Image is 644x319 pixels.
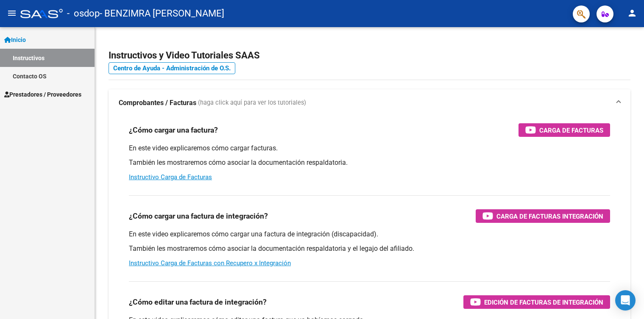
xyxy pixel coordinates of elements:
mat-icon: person [627,8,637,18]
p: También les mostraremos cómo asociar la documentación respaldatoria y el legajo del afiliado. [129,244,610,253]
span: Prestadores / Proveedores [4,90,81,99]
mat-expansion-panel-header: Comprobantes / Facturas (haga click aquí para ver los tutoriales) [109,89,630,117]
span: (haga click aquí para ver los tutoriales) [198,98,306,108]
h3: ¿Cómo cargar una factura? [129,124,218,136]
span: - BENZIMRA [PERSON_NAME] [100,4,224,23]
h2: Instructivos y Video Tutoriales SAAS [109,47,630,64]
div: Open Intercom Messenger [615,290,636,311]
p: En este video explicaremos cómo cargar una factura de integración (discapacidad). [129,230,610,239]
a: Centro de Ayuda - Administración de O.S. [109,62,235,74]
h3: ¿Cómo editar una factura de integración? [129,296,267,308]
strong: Comprobantes / Facturas [119,98,196,108]
button: Edición de Facturas de integración [463,295,610,309]
p: También les mostraremos cómo asociar la documentación respaldatoria. [129,158,610,167]
mat-icon: menu [7,8,17,18]
a: Instructivo Carga de Facturas con Recupero x Integración [129,259,291,267]
span: Edición de Facturas de integración [484,297,603,308]
button: Carga de Facturas Integración [476,209,610,223]
span: Carga de Facturas [539,125,603,136]
span: Inicio [4,35,26,44]
h3: ¿Cómo cargar una factura de integración? [129,210,268,222]
a: Instructivo Carga de Facturas [129,173,212,181]
span: Carga de Facturas Integración [496,211,603,222]
p: En este video explicaremos cómo cargar facturas. [129,144,610,153]
button: Carga de Facturas [519,123,610,137]
span: - osdop [67,4,100,23]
